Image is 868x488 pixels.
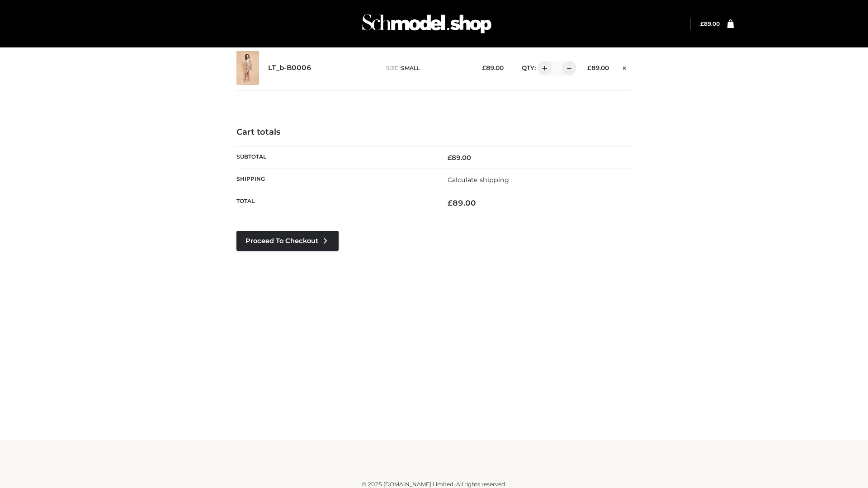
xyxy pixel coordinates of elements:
span: SMALL [401,65,420,71]
a: Remove this item [618,61,632,73]
span: £ [448,154,452,162]
bdi: 89.00 [448,154,471,162]
div: QTY: [513,61,573,75]
a: Calculate shipping [448,176,509,184]
h4: Cart totals [236,127,632,137]
img: Schmodel Admin 964 [359,6,495,42]
span: £ [482,64,486,71]
th: Total [236,191,434,215]
span: £ [587,64,591,71]
th: Subtotal [236,146,434,169]
span: £ [448,198,453,207]
a: Proceed to Checkout [236,231,339,251]
a: LT_b-B0006 [268,64,311,72]
th: Shipping [236,169,434,191]
img: LT_b-B0006 - SMALL [236,51,259,85]
bdi: 89.00 [482,64,504,71]
bdi: 89.00 [587,64,609,71]
a: £89.00 [700,20,720,27]
bdi: 89.00 [700,20,720,27]
p: size : [386,64,468,72]
bdi: 89.00 [448,198,476,207]
span: £ [700,20,704,27]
